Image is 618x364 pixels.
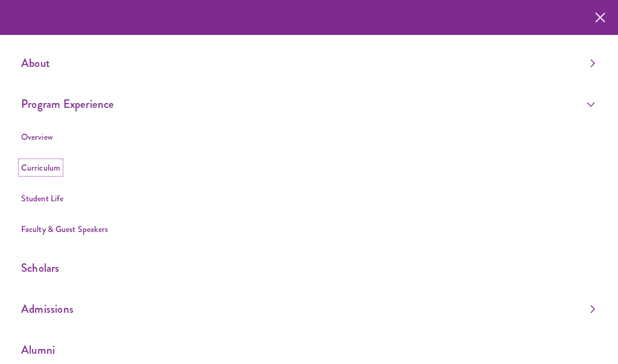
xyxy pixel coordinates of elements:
[21,162,60,174] a: Curriculum
[21,340,595,360] a: Alumni
[21,258,595,278] a: Scholars
[21,299,595,319] a: Admissions
[21,53,595,73] a: About
[21,223,108,235] a: Faculty & Guest Speakers
[21,94,595,114] a: Program Experience
[21,192,63,204] a: Student Life
[21,131,53,143] a: Overview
